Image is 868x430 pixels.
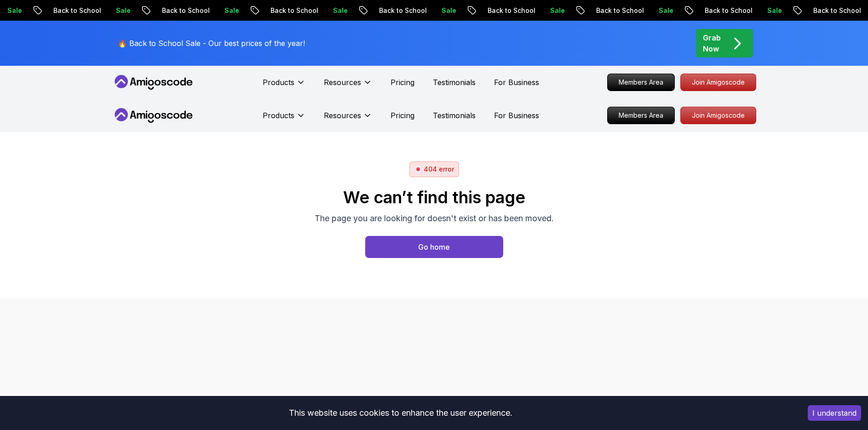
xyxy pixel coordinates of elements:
p: Sale [774,6,803,15]
p: Sale [14,6,43,15]
p: 404 error [424,165,454,174]
a: Pricing [391,77,414,88]
a: Pricing [391,110,414,121]
p: Grab Now [703,32,721,54]
p: Sale [339,6,369,15]
p: Back to School [385,6,448,15]
p: Sale [448,6,477,15]
div: This website uses cookies to enhance the user experience. [7,403,794,423]
p: Members Area [608,74,674,91]
p: Sale [665,6,695,15]
button: Resources [324,110,372,128]
p: The page you are looking for doesn't exist or has been moved. [315,212,554,225]
p: Back to School [711,6,774,15]
a: Join Amigoscode [680,74,756,91]
p: Back to School [60,6,122,15]
a: Home page [365,236,503,258]
button: Go home [365,236,503,258]
p: Back to School [603,6,665,15]
a: Join Amigoscode [680,107,756,124]
p: Sale [231,6,260,15]
p: Products [263,110,294,121]
button: Resources [324,77,372,95]
p: Join Amigoscode [681,107,756,124]
p: Sale [122,6,152,15]
div: Go home [418,241,450,252]
p: 🔥 Back to School Sale - Our best prices of the year! [118,38,305,49]
a: Testimonials [433,77,476,88]
p: Back to School [168,6,231,15]
p: Members Area [608,107,674,124]
p: Back to School [277,6,339,15]
a: For Business [494,77,539,88]
p: Products [263,77,294,88]
a: For Business [494,110,539,121]
a: Members Area [607,107,675,124]
h2: We can’t find this page [315,188,554,206]
p: Resources [324,110,361,121]
p: Resources [324,77,361,88]
p: Join Amigoscode [681,74,756,91]
a: Testimonials [433,110,476,121]
button: Accept cookies [808,405,861,421]
p: Back to School [494,6,557,15]
button: Products [263,77,305,95]
a: Members Area [607,74,675,91]
p: Sale [557,6,586,15]
button: Products [263,110,305,128]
